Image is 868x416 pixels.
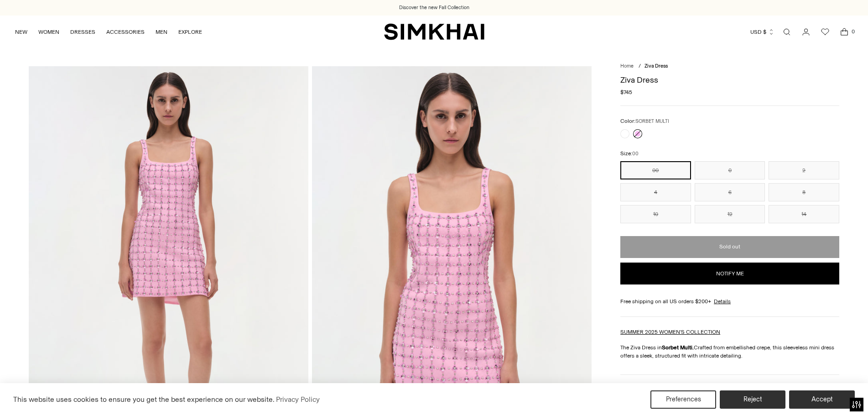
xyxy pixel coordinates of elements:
button: 2 [769,161,839,179]
span: SORBET MULTI [635,118,669,124]
button: 00 [620,161,691,179]
button: Reject [720,390,785,409]
a: Details [714,297,731,305]
a: DRESSES [70,22,95,42]
strong: Sorbet Multi. [662,344,694,351]
span: 0 [849,27,857,36]
h1: Ziva Dress [620,76,839,84]
button: 4 [620,183,691,201]
span: $745 [620,88,632,96]
span: This website uses cookies to ensure you get the best experience on our website. [13,395,275,404]
button: Accept [789,390,855,409]
button: 8 [769,183,839,201]
div: Free shipping on all US orders $200+ [620,297,839,305]
button: 6 [695,183,765,201]
button: 10 [620,205,691,223]
button: 12 [695,205,765,223]
p: The Ziva Dress in Crafted from embellished crepe, this sleeveless mini dress offers a sleek, stru... [620,343,839,360]
span: Ziva Dress [645,63,668,69]
label: Color: [620,117,669,126]
a: Open cart modal [835,23,853,41]
button: USD $ [750,22,774,42]
a: Home [620,63,634,69]
button: Preferences [650,390,716,409]
button: 0 [695,161,765,179]
a: WOMEN [38,22,59,42]
a: SUMMER 2025 WOMEN'S COLLECTION [620,329,720,335]
div: / [639,63,641,70]
label: Size: [620,149,639,158]
a: ACCESSORIES [106,22,145,42]
a: EXPLORE [178,22,202,42]
button: Notify me [620,263,839,284]
a: Privacy Policy (opens in a new tab) [275,393,321,406]
a: SIMKHAI [384,23,484,41]
nav: breadcrumbs [620,63,839,70]
a: MEN [156,22,167,42]
button: Size & Fit [620,375,839,398]
a: Wishlist [816,23,834,41]
button: 14 [769,205,839,223]
a: NEW [15,22,27,42]
a: Discover the new Fall Collection [399,4,469,11]
a: Go to the account page [797,23,815,41]
a: Open search modal [778,23,796,41]
span: 00 [632,151,639,157]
